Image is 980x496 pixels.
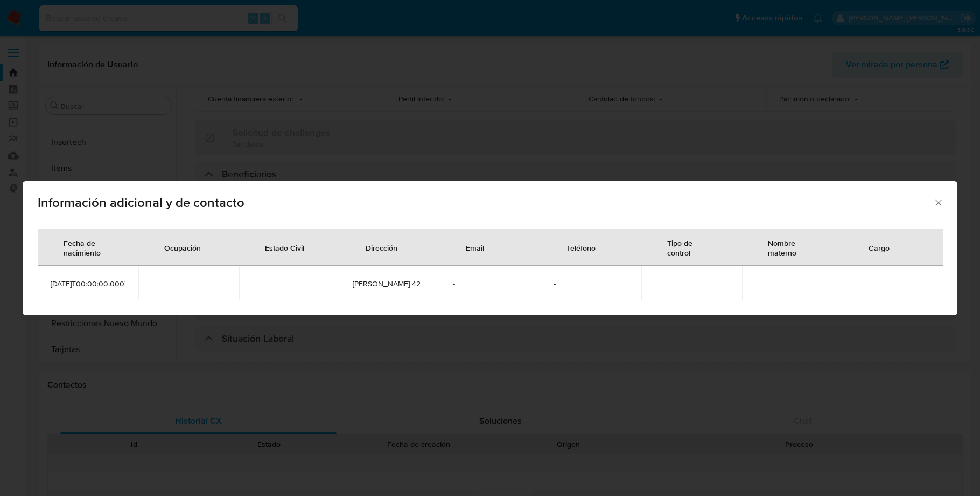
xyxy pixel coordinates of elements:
div: Teléfono [554,235,608,260]
span: - [554,279,628,288]
div: Estado Civil [252,235,317,260]
button: Cerrar [933,197,943,207]
div: Cargo [856,235,902,260]
div: Ocupación [151,235,214,260]
div: Nombre materno [755,230,830,265]
span: - [453,279,528,288]
div: Dirección [353,235,410,260]
div: Email [453,235,497,260]
div: Tipo de control [654,230,729,265]
div: Fecha de nacimiento [51,230,125,265]
span: Información adicional y de contacto [38,196,933,209]
span: [DATE]T00:00:00.000Z [51,279,125,288]
span: [PERSON_NAME] 42 [353,279,428,288]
